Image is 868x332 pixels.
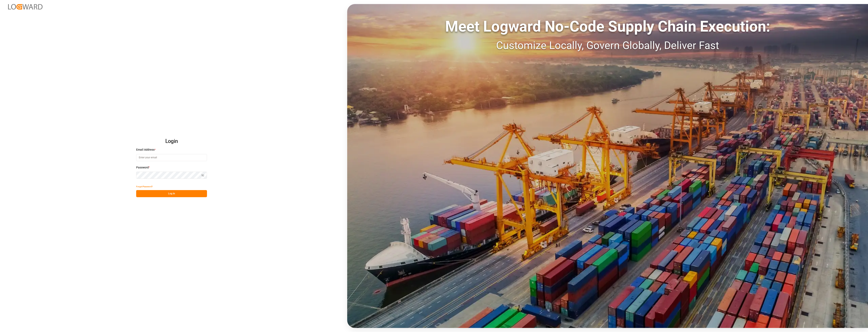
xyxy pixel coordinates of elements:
img: Logward_new_orange.png [8,4,42,10]
div: Customize Locally, Govern Globally, Deliver Fast [347,38,868,53]
input: Enter your email [136,154,207,161]
span: Password [136,165,149,170]
div: Meet Logward No-Code Supply Chain Execution: [347,15,868,38]
button: Forgot Password? [136,183,153,190]
span: Email Address [136,148,155,152]
button: Log In [136,190,207,197]
h2: Login [136,135,207,148]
